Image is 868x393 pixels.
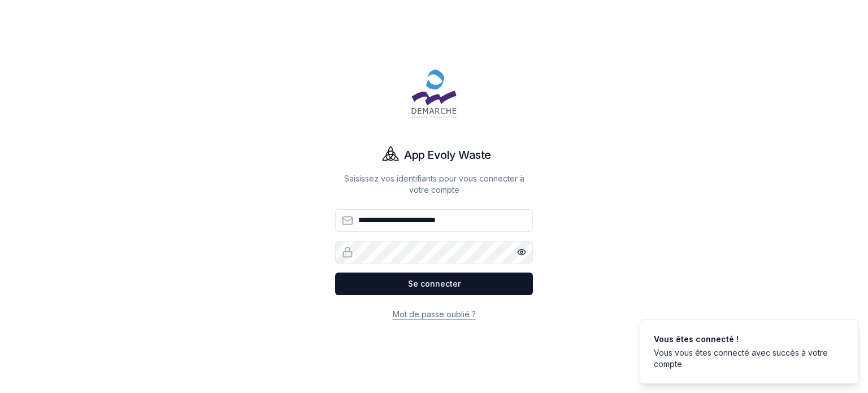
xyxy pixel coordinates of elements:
div: Vous vous êtes connecté avec succès à votre compte. [654,347,840,370]
button: Se connecter [335,273,533,295]
a: Mot de passe oublié ? [393,309,476,319]
p: Saisissez vos identifiants pour vous connecter à votre compte [335,173,533,196]
img: Evoly Logo [377,141,404,169]
h1: App Evoly Waste [404,147,491,163]
img: Démarche Logo [407,67,461,121]
div: Vous êtes connecté ! [654,334,840,345]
